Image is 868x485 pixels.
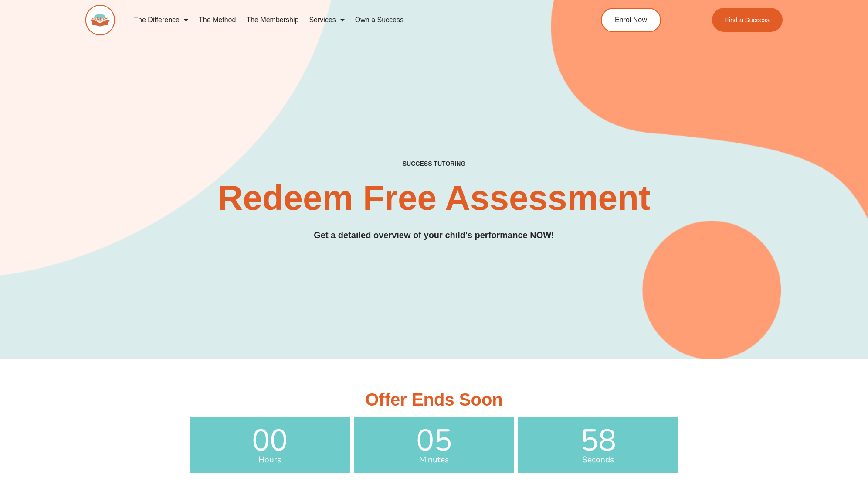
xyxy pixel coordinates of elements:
[712,8,783,32] a: Find a Success
[354,456,514,464] span: Minutes
[518,456,678,464] span: Seconds
[615,17,647,24] span: Enrol Now
[193,10,241,30] a: The Method
[304,10,349,30] a: Services
[190,456,350,464] span: Hours
[190,391,678,408] h3: Offer Ends Soon
[241,10,304,30] a: The Membership
[85,181,783,215] h2: Redeem Free Assessment
[601,8,661,32] a: Enrol Now
[129,10,193,30] a: The Difference
[518,426,678,456] span: 58
[129,10,561,30] nav: Menu
[725,17,770,23] span: Find a Success
[331,160,537,167] h4: SUCCESS TUTORING​
[85,229,783,242] h3: Get a detailed overview of your child's performance NOW!
[354,426,514,456] span: 05
[350,10,409,30] a: Own a Success
[190,426,350,456] span: 00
